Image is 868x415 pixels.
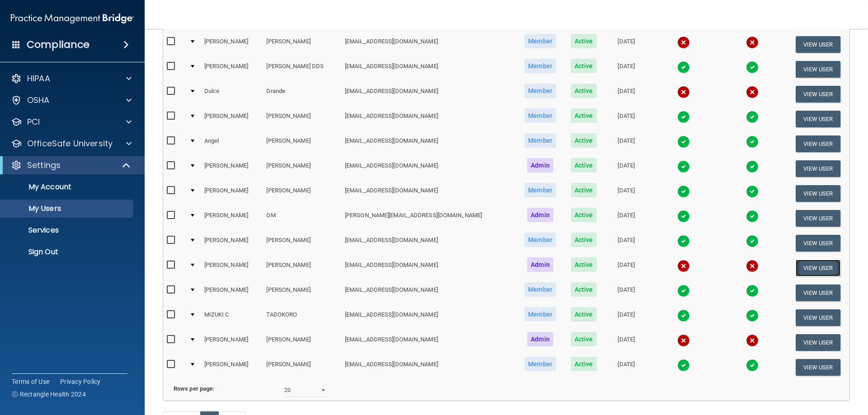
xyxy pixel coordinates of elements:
[604,131,649,156] td: [DATE]
[27,95,50,106] p: OSHA
[12,390,86,399] span: Ⓒ Rectangle Health 2024
[796,135,840,152] button: View User
[746,284,759,297] img: tick.e7d51cea.svg
[796,111,840,127] button: View User
[571,208,597,222] span: Active
[604,32,649,57] td: [DATE]
[263,231,341,256] td: [PERSON_NAME]
[341,131,517,156] td: [EMAIL_ADDRESS][DOMAIN_NAME]
[796,86,840,103] button: View User
[524,34,556,48] span: Member
[796,61,840,78] button: View User
[341,82,517,107] td: [EMAIL_ADDRESS][DOMAIN_NAME]
[604,256,649,280] td: [DATE]
[263,355,341,379] td: [PERSON_NAME]
[341,355,517,379] td: [EMAIL_ADDRESS][DOMAIN_NAME]
[201,355,263,379] td: [PERSON_NAME]
[677,334,690,347] img: cross.ca9f0e7f.svg
[571,34,597,48] span: Active
[201,156,263,181] td: [PERSON_NAME]
[796,185,840,202] button: View User
[746,185,759,198] img: tick.e7d51cea.svg
[746,111,759,123] img: tick.e7d51cea.svg
[263,131,341,156] td: [PERSON_NAME]
[341,330,517,355] td: [EMAIL_ADDRESS][DOMAIN_NAME]
[201,206,263,231] td: [PERSON_NAME]
[571,158,597,173] span: Active
[746,86,759,98] img: cross.ca9f0e7f.svg
[11,138,132,149] a: OfficeSafe University
[746,334,759,347] img: cross.ca9f0e7f.svg
[677,309,690,322] img: tick.e7d51cea.svg
[677,111,690,123] img: tick.e7d51cea.svg
[263,156,341,181] td: [PERSON_NAME]
[746,61,759,74] img: tick.e7d51cea.svg
[571,257,597,272] span: Active
[746,135,759,148] img: tick.e7d51cea.svg
[201,131,263,156] td: Angel
[6,182,129,191] p: My Account
[524,282,556,297] span: Member
[746,260,759,272] img: cross.ca9f0e7f.svg
[796,36,840,53] button: View User
[6,226,129,235] p: Services
[201,82,263,107] td: Dulce
[524,183,556,197] span: Member
[341,181,517,206] td: [EMAIL_ADDRESS][DOMAIN_NAME]
[201,231,263,256] td: [PERSON_NAME]
[27,73,50,84] p: HIPAA
[524,233,556,247] span: Member
[341,156,517,181] td: [EMAIL_ADDRESS][DOMAIN_NAME]
[604,107,649,131] td: [DATE]
[571,233,597,247] span: Active
[677,86,690,98] img: cross.ca9f0e7f.svg
[571,332,597,346] span: Active
[27,160,61,171] p: Settings
[571,307,597,322] span: Active
[746,36,759,49] img: cross.ca9f0e7f.svg
[677,235,690,247] img: tick.e7d51cea.svg
[6,204,129,213] p: My Users
[571,108,597,123] span: Active
[341,32,517,57] td: [EMAIL_ADDRESS][DOMAIN_NAME]
[201,305,263,330] td: MIZUKI C
[524,307,556,322] span: Member
[341,231,517,256] td: [EMAIL_ADDRESS][DOMAIN_NAME]
[527,158,553,173] span: Admin
[604,305,649,330] td: [DATE]
[571,133,597,148] span: Active
[263,256,341,280] td: [PERSON_NAME]
[27,117,40,127] p: PCI
[677,160,690,173] img: tick.e7d51cea.svg
[677,135,690,148] img: tick.e7d51cea.svg
[27,38,90,51] h4: Compliance
[677,36,690,49] img: cross.ca9f0e7f.svg
[524,357,556,371] span: Member
[571,282,597,297] span: Active
[341,280,517,305] td: [EMAIL_ADDRESS][DOMAIN_NAME]
[746,160,759,173] img: tick.e7d51cea.svg
[604,280,649,305] td: [DATE]
[677,284,690,297] img: tick.e7d51cea.svg
[746,235,759,247] img: tick.e7d51cea.svg
[263,32,341,57] td: [PERSON_NAME]
[263,107,341,131] td: [PERSON_NAME]
[60,377,101,386] a: Privacy Policy
[263,181,341,206] td: [PERSON_NAME]
[341,57,517,82] td: [EMAIL_ADDRESS][DOMAIN_NAME]
[341,107,517,131] td: [EMAIL_ADDRESS][DOMAIN_NAME]
[746,309,759,322] img: tick.e7d51cea.svg
[677,359,690,372] img: tick.e7d51cea.svg
[796,334,840,351] button: View User
[604,82,649,107] td: [DATE]
[604,206,649,231] td: [DATE]
[524,59,556,73] span: Member
[796,260,840,276] button: View User
[174,385,214,392] b: Rows per page:
[201,181,263,206] td: [PERSON_NAME]
[524,84,556,98] span: Member
[604,57,649,82] td: [DATE]
[524,133,556,148] span: Member
[341,206,517,231] td: [PERSON_NAME][EMAIL_ADDRESS][DOMAIN_NAME]
[677,210,690,223] img: tick.e7d51cea.svg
